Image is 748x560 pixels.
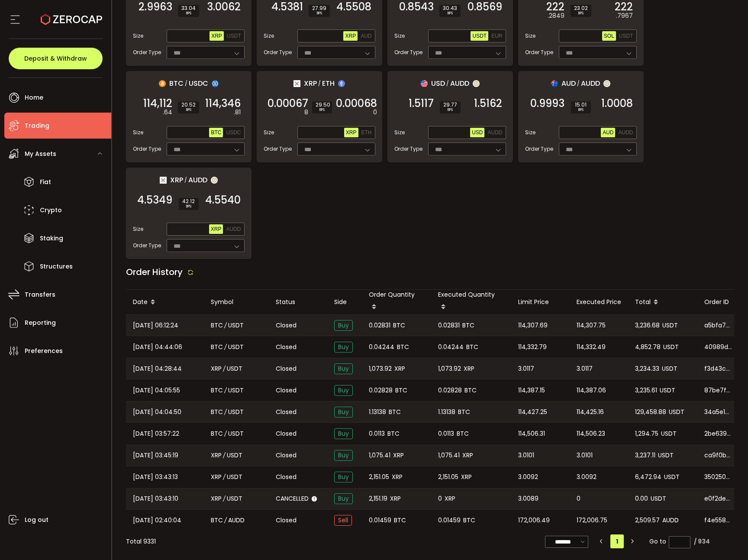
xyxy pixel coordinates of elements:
[25,317,56,329] span: Reporting
[662,364,677,374] span: USDT
[211,407,223,417] span: BTC
[133,407,181,417] span: [DATE] 04:04:50
[211,33,222,39] span: XRP
[143,99,172,108] span: 114,112
[395,385,407,395] span: BTC
[369,429,385,439] span: 0.0113
[603,129,613,136] span: AUD
[577,80,580,87] em: /
[394,49,422,56] span: Order Type
[393,450,404,460] span: XRP
[474,99,502,108] span: 1.5162
[268,99,308,108] span: 0.00067
[276,473,297,482] span: Closed
[360,128,374,137] button: ETH
[40,260,73,273] span: Structures
[518,429,545,439] span: 114,506.31
[616,11,633,20] em: .7967
[139,3,172,11] span: 2.9963
[226,129,241,136] span: USDC
[185,80,187,87] em: /
[228,429,244,439] span: USDT
[635,364,659,374] span: 3,234.33
[462,320,474,330] span: BTC
[211,342,223,352] span: BTC
[9,48,103,69] button: Deposit & Withdraw
[704,451,732,460] span: ca9f0bb0-11ec-44d8-88de-96361e935d4c
[188,175,207,185] span: AUDD
[438,472,458,482] span: 2,151.05
[470,128,484,137] button: USD
[359,31,373,41] button: AUD
[25,288,55,301] span: Transfers
[663,342,679,352] span: USDT
[159,80,166,87] img: btc_portfolio.svg
[472,33,487,39] span: USDT
[490,31,504,41] button: EUR
[471,31,488,41] button: USDT
[518,472,538,482] span: 3.0092
[645,466,748,560] iframe: Chat Widget
[226,226,241,232] span: AUDD
[387,429,400,439] span: BTC
[438,364,461,374] span: 1,073.92
[369,320,390,330] span: 0.02831
[530,99,564,108] span: 0.9993
[211,385,223,395] span: BTC
[271,3,303,11] span: 4.5381
[450,78,469,89] span: AUDD
[463,515,475,525] span: BTC
[276,364,297,373] span: Closed
[635,429,658,439] span: 1,294.75
[369,385,393,395] span: 0.02828
[170,175,183,185] span: XRP
[133,364,182,374] span: [DATE] 04:28:44
[389,407,401,417] span: BTC
[133,320,178,330] span: [DATE] 06:12:24
[635,385,657,395] span: 3,235.61
[577,472,596,482] span: 3.0092
[551,80,558,87] img: aud_portfolio.svg
[577,385,606,395] span: 114,387.06
[182,199,195,204] span: 42.12
[394,364,405,374] span: XRP
[615,3,633,11] span: 222
[446,80,449,87] em: /
[472,129,483,136] span: USD
[635,515,660,525] span: 2,509.57
[276,429,297,438] span: Closed
[570,297,628,307] div: Executed Price
[581,78,600,89] span: AUDD
[369,407,386,417] span: 1.13138
[25,120,49,132] span: Trading
[160,177,167,184] img: xrp_portfolio.png
[394,145,422,153] span: Order Type
[491,33,502,39] span: EUR
[334,385,353,396] span: Buy
[211,494,222,504] span: XRP
[704,429,732,438] span: 2be63975-fa76-4612-87a6-cc5e4c1b996f
[276,516,297,525] span: Closed
[334,515,352,526] span: Sell
[473,80,480,87] img: zuPXiwguUFiBOIQyqLOiXsnnNitlx7q4LCwEbLHADjIpTka+Lip0HH8D0VTrd02z+wEAAAAASUVORK5CYII=
[211,129,221,136] span: BTC
[518,450,534,460] span: 3.0101
[184,176,187,184] em: /
[577,429,605,439] span: 114,506.23
[458,407,470,417] span: BTC
[577,342,606,352] span: 114,332.49
[548,11,564,20] em: .2849
[462,450,473,460] span: XRP
[617,31,635,41] button: USDT
[304,108,308,117] em: 8
[223,472,226,482] em: /
[209,224,223,234] button: XRP
[518,494,538,504] span: 3.0089
[662,320,678,330] span: USDT
[133,450,178,460] span: [DATE] 03:45:19
[431,290,511,314] div: Executed Quantity
[227,472,242,482] span: USDT
[369,364,392,374] span: 1,073.92
[228,342,244,352] span: USDT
